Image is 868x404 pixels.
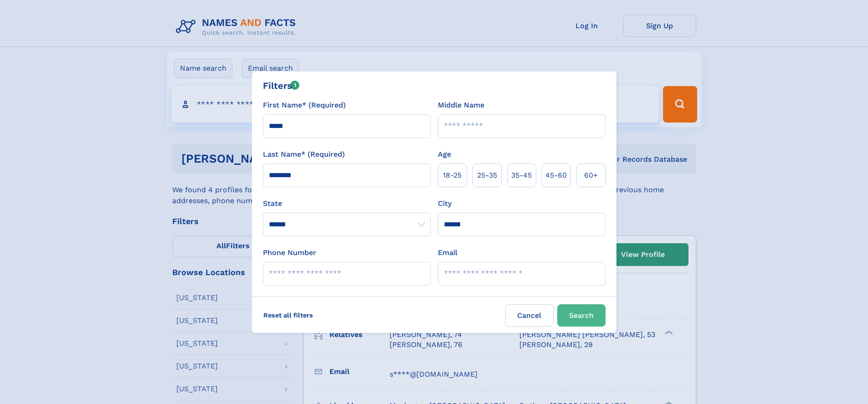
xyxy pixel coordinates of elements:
label: Age [438,149,451,160]
label: Last Name* (Required) [263,149,345,160]
label: State [263,198,431,209]
label: Cancel [505,304,554,327]
span: 45‑60 [545,170,567,181]
span: 35‑45 [511,170,532,181]
label: City [438,198,452,209]
label: Phone Number [263,247,316,258]
span: 60+ [584,170,598,181]
span: 18‑25 [443,170,462,181]
label: Middle Name [438,100,484,111]
label: First Name* (Required) [263,100,346,111]
span: 25‑35 [477,170,497,181]
div: Filters [263,79,300,92]
label: Email [438,247,457,258]
button: Search [557,304,606,327]
label: Reset all filters [257,304,319,326]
